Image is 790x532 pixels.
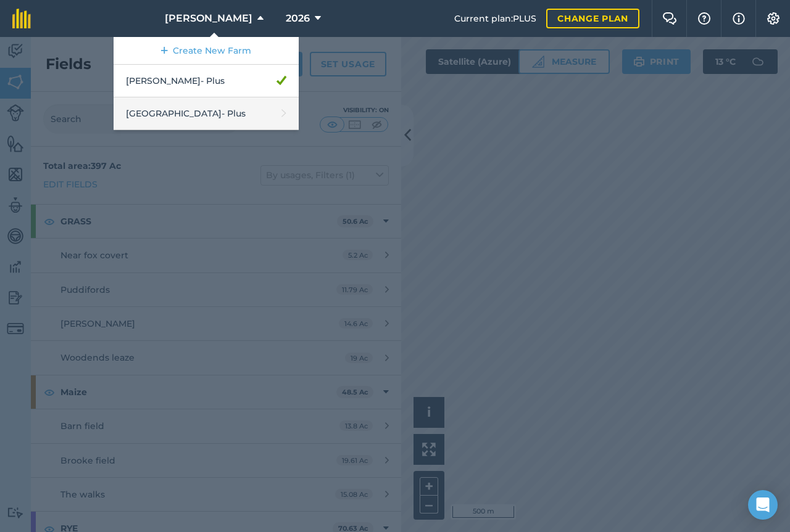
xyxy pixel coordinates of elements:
a: Create New Farm [114,37,299,65]
img: Two speech bubbles overlapping with the left bubble in the forefront [662,12,677,25]
img: A question mark icon [697,12,712,25]
img: svg+xml;base64,PHN2ZyB4bWxucz0iaHR0cDovL3d3dy53My5vcmcvMjAwMC9zdmciIHdpZHRoPSIxNyIgaGVpZ2h0PSIxNy... [733,11,745,26]
a: [GEOGRAPHIC_DATA]- Plus [114,97,299,130]
span: [PERSON_NAME] [165,11,252,26]
a: [PERSON_NAME]- Plus [114,65,299,97]
span: 2026 [286,11,310,26]
img: fieldmargin Logo [12,9,31,28]
span: Current plan : PLUS [454,12,536,25]
img: A cog icon [766,12,781,25]
div: Open Intercom Messenger [748,490,778,520]
a: Change plan [546,9,639,28]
